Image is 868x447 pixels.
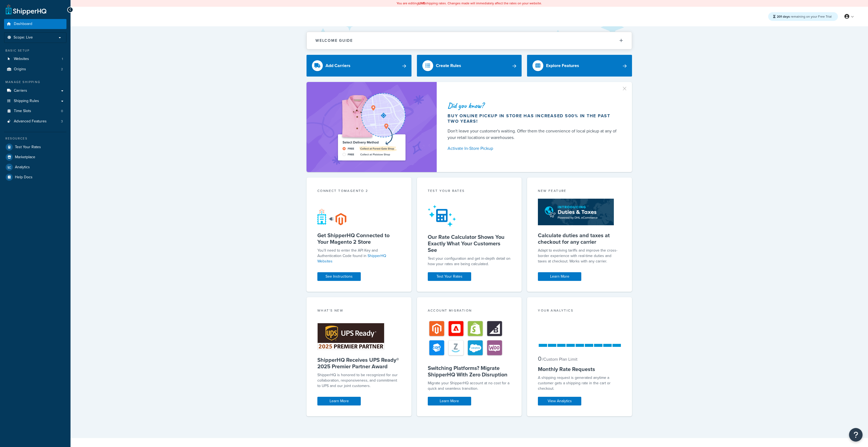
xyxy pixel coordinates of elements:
[307,55,411,77] a: Add Carriers
[14,22,32,26] span: Dashboard
[4,116,66,126] li: Advanced Features
[4,64,66,74] a: Origins2
[14,67,26,72] span: Origins
[14,35,33,40] span: Scope: Live
[4,54,66,64] a: Websites1
[436,62,461,69] div: Create Rules
[527,55,632,77] a: Explore Features
[428,272,471,281] a: Test Your Rates
[538,308,621,314] div: Your Analytics
[428,397,471,405] a: Learn More
[448,128,619,141] div: Don't leave your customer's waiting. Offer them the convenience of local pickup at any of your re...
[428,234,511,253] h5: Our Rate Calculator Shows You Exactly What Your Customers See
[428,381,511,391] div: Migrate your ShipperHQ account at no cost for a quick and seamless transition.
[4,80,66,84] div: Manage Shipping
[317,208,346,225] img: connect-shq-magento-24cdf84b.svg
[317,372,401,389] p: ShipperHQ is honored to be recognized for our collaboration, responsiveness, and commitment to UP...
[546,62,579,69] div: Explore Features
[538,232,621,245] h5: Calculate duties and taxes at checkout for any carrier
[849,428,863,442] button: Open Resource Center
[4,116,66,126] a: Advanced Features3
[428,188,511,195] div: Test your rates
[777,14,832,19] span: remaining on your Free Trial
[4,152,66,162] a: Marketplace
[4,172,66,182] a: Help Docs
[14,99,39,103] span: Shipping Rules
[61,109,63,113] span: 0
[538,366,621,372] h5: Monthly Rate Requests
[538,375,621,391] div: A shipping request is generated anytime a customer gets a shipping rate in the cart or checkout.
[4,19,66,29] a: Dashboard
[15,145,41,150] span: Test Your Rates
[4,106,66,116] li: Time Slots
[538,188,621,195] div: New Feature
[538,248,621,264] p: Adapt to evolving tariffs and improve the cross-border experience with real-time duties and taxes...
[325,62,350,69] div: Add Carriers
[317,248,401,264] p: You'll need to enter the API Key and Authentication Code found in
[4,142,66,152] a: Test Your Rates
[538,397,581,405] a: View Analytics
[419,1,425,6] b: LIVE
[4,86,66,96] a: Carriers
[428,256,511,267] div: Test your configuration and get in-depth detail on how your rates are being calculated.
[542,356,577,362] small: / Custom Plan Limit
[317,308,401,314] div: What's New
[417,55,522,77] a: Create Rules
[4,136,66,141] div: Resources
[4,162,66,172] a: Analytics
[62,57,63,61] span: 1
[317,232,401,245] h5: Get ShipperHQ Connected to Your Magento 2 Store
[315,39,353,43] h2: Welcome Guide
[61,67,63,72] span: 2
[317,397,361,405] a: Learn More
[307,32,632,49] button: Welcome Guide
[777,14,790,19] strong: 201 days
[14,88,27,93] span: Carriers
[4,48,66,53] div: Basic Setup
[428,365,511,378] h5: Switching Platforms? Migrate ShipperHQ With Zero Disruption
[448,145,619,152] a: Activate In-Store Pickup
[317,253,386,264] a: ShipperHQ Websites
[538,272,581,281] a: Learn More
[15,155,35,160] span: Marketplace
[61,119,63,124] span: 3
[4,96,66,106] a: Shipping Rules
[428,308,511,314] div: Account Migration
[14,57,29,61] span: Websites
[323,90,421,164] img: ad-shirt-map-b0359fc47e01cab431d101c4b569394f6a03f54285957d908178d52f29eb9668.png
[4,54,66,64] li: Websites
[448,102,619,109] div: Did you know?
[15,165,30,170] span: Analytics
[14,109,31,113] span: Time Slots
[317,188,401,195] div: Connect to Magento 2
[317,272,361,281] a: See Instructions
[4,106,66,116] a: Time Slots0
[538,354,541,363] span: 0
[317,357,401,370] h5: ShipperHQ Receives UPS Ready® 2025 Premier Partner Award
[14,119,47,124] span: Advanced Features
[448,113,619,124] div: Buy online pickup in store has increased 500% in the past two years!
[4,64,66,74] li: Origins
[15,175,33,180] span: Help Docs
